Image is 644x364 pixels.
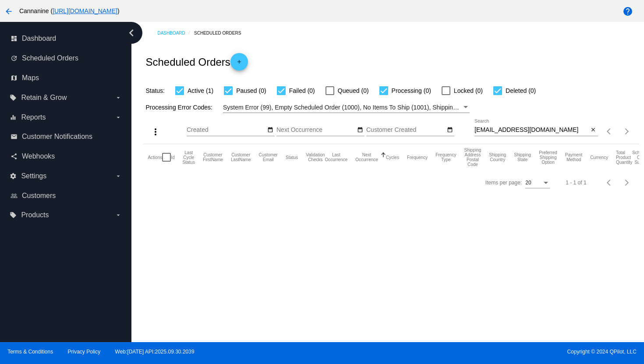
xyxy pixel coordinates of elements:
i: map [11,74,18,81]
a: Scheduled Orders [194,26,249,40]
button: Change sorting for LastProcessingCycleId [183,150,195,165]
button: Change sorting for PreferredShippingOption [539,150,557,165]
span: Dashboard [22,35,56,42]
mat-icon: more_vert [150,127,161,137]
a: Privacy Policy [68,349,101,355]
mat-icon: arrow_back [4,6,14,17]
mat-select: Filter by Processing Error Codes [223,102,470,113]
button: Change sorting for FrequencyType [435,152,456,162]
span: Deleted (0) [506,85,536,96]
i: chevron_left [124,26,138,40]
span: Products [21,211,49,219]
i: arrow_drop_down [115,212,122,219]
i: local_offer [10,212,17,219]
span: 20 [525,180,531,186]
mat-header-cell: Actions [148,144,162,170]
span: Customers [22,192,56,200]
button: Change sorting for CustomerFirstName [203,152,223,162]
div: Items per page: [485,180,522,186]
span: Status: [145,87,165,94]
input: Search [474,127,589,134]
mat-select: Items per page: [525,180,550,186]
input: Next Occurrence [276,127,355,134]
button: Change sorting for Cycles [386,155,399,160]
a: Terms & Conditions [7,349,53,355]
button: Previous page [601,123,618,140]
i: equalizer [10,114,17,121]
button: Change sorting for CustomerEmail [259,152,278,162]
button: Change sorting for Status [286,155,298,160]
a: [URL][DOMAIN_NAME] [53,7,117,14]
button: Change sorting for CustomerLastName [231,152,251,162]
span: Locked (0) [454,85,483,96]
i: email [11,133,18,140]
i: local_offer [10,94,17,101]
mat-icon: date_range [267,127,273,134]
a: Dashboard [157,26,194,40]
h2: Scheduled Orders [145,53,248,71]
a: email Customer Notifications [11,130,122,144]
button: Change sorting for LastOccurrenceUtc [325,152,348,162]
a: update Scheduled Orders [11,51,122,65]
mat-icon: date_range [357,127,363,134]
i: settings [10,173,17,180]
a: map Maps [11,71,122,85]
button: Change sorting for ShippingState [514,152,531,162]
button: Next page [618,174,636,191]
span: Processing Error Codes: [145,104,212,111]
span: Cannanine ( ) [19,7,120,14]
button: Change sorting for CurrencyIso [590,155,608,160]
button: Clear [589,126,598,135]
input: Created [187,127,265,134]
span: Active (1) [188,85,213,96]
input: Customer Created [366,127,445,134]
a: people_outline Customers [11,189,122,203]
span: Retain & Grow [21,94,67,102]
i: arrow_drop_down [115,114,122,121]
i: arrow_drop_down [115,94,122,101]
div: 1 - 1 of 1 [566,180,586,186]
span: Scheduled Orders [22,54,78,62]
a: share Webhooks [11,149,122,163]
mat-icon: add [234,59,244,69]
i: share [11,153,18,160]
button: Next page [618,123,636,140]
button: Change sorting for Id [171,155,174,160]
i: arrow_drop_down [115,173,122,180]
i: people_outline [11,192,18,199]
button: Change sorting for ShippingCountry [489,152,506,162]
button: Change sorting for Frequency [407,155,428,160]
span: Customer Notifications [22,133,92,141]
mat-header-cell: Validation Checks [306,144,325,170]
span: Processing (0) [392,85,431,96]
span: Maps [22,74,39,82]
mat-header-cell: Total Product Quantity [616,144,632,170]
span: Failed (0) [289,85,315,96]
i: update [11,55,18,62]
button: Previous page [601,174,618,191]
span: Settings [21,172,46,180]
i: dashboard [11,35,18,42]
span: Webhooks [22,152,55,160]
span: Copyright © 2024 QPilot, LLC [329,349,637,355]
span: Reports [21,113,46,121]
span: Queued (0) [338,85,369,96]
span: Paused (0) [236,85,266,96]
button: Change sorting for PaymentMethod.Type [565,152,582,162]
a: dashboard Dashboard [11,32,122,46]
button: Change sorting for ShippingPostcode [464,148,481,167]
mat-icon: date_range [447,127,453,134]
mat-icon: close [590,127,596,134]
a: Web:[DATE] API:2025.09.30.2039 [115,349,195,355]
mat-icon: help [623,6,633,17]
button: Change sorting for NextOccurrenceUtc [355,152,378,162]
